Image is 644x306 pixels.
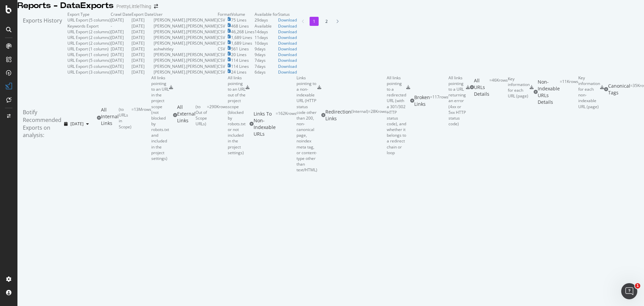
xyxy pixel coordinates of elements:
td: - [111,23,131,29]
div: CSV [218,52,225,57]
span: 2025 Aug. 29th [70,121,84,127]
a: Download [278,63,297,69]
td: [DATE] [111,40,131,46]
td: [DATE] [131,63,154,69]
td: [PERSON_NAME].[PERSON_NAME] [154,23,218,29]
td: 7 days [255,57,278,63]
td: 29 days [255,17,278,23]
div: CSV [218,23,225,29]
span: 1 [635,283,640,289]
td: 114 Lines [231,63,255,69]
div: Exports History [23,17,62,70]
div: CSV [218,57,225,63]
div: All links pointing to a URL returning an error (4xx or 5xx HTTP status code) [448,75,466,127]
td: [DATE] [131,57,154,63]
td: [DATE] [111,46,131,52]
td: 9 days [255,52,278,57]
a: Download [278,40,297,46]
td: [PERSON_NAME].[PERSON_NAME] [154,40,218,46]
td: User [154,11,218,17]
div: Key information for each non-indexable URL (page) [578,75,600,110]
div: URL Export (2 columns) [67,35,111,40]
td: [DATE] [131,52,154,57]
a: Download [278,35,297,40]
a: Download [278,69,297,75]
div: = 117 rows [430,94,448,107]
td: 46,268 Lines [231,29,255,35]
a: Download [278,23,297,29]
div: = 11K rows [560,79,578,105]
div: Links pointing to a non-indexable URL (HTTP status code other than 200, non-canonical page, noind... [297,75,317,173]
td: 11 days [255,35,278,40]
div: Canonical Tags [608,83,630,96]
a: Download [278,46,297,52]
a: Download [278,57,297,63]
td: 1,689 Lines [231,40,255,46]
li: 1 [310,17,319,26]
div: Non-Indexable URLs Details [538,79,560,105]
td: [PERSON_NAME].[PERSON_NAME] [154,63,218,69]
div: csv-export [169,85,173,89]
div: = 46K rows [489,77,508,97]
td: Available for [255,11,278,17]
div: csv-export [317,85,321,89]
div: Keywords Export [67,23,99,29]
td: 9 days [255,46,278,52]
div: All Internal Links [101,106,119,130]
td: [DATE] [131,29,154,35]
div: URL Export (2 columns) [67,29,111,35]
div: Redirection Links [325,108,351,122]
td: [DATE] [111,52,131,57]
td: [DATE] [111,35,131,40]
div: csv-export [406,85,410,89]
td: 468 Lines [231,23,255,29]
td: 75 Lines [231,17,255,23]
td: [DATE] [111,17,131,23]
td: [DATE] [131,23,154,29]
td: 14 days [255,29,278,35]
div: ( to Out of Scope URLs ) [196,104,207,127]
div: Broken Links [414,94,430,107]
td: [DATE] [131,69,154,75]
td: [PERSON_NAME].[PERSON_NAME] [154,69,218,75]
td: Export Type [67,11,111,17]
div: URL Export (1 column) [67,46,109,52]
li: 2 [322,17,331,26]
div: = 290K rows [207,104,228,127]
iframe: Intercom live chat [621,283,637,299]
td: [DATE] [111,29,131,35]
div: All links pointing to an URL in the project scope (not blocked by robots.txt and included in the ... [151,75,169,161]
td: [DATE] [131,17,154,23]
div: CSV [218,40,225,46]
div: csv-export [600,85,604,89]
div: = 162K rows [276,111,297,137]
a: Download [278,29,297,35]
div: URL Export (3 columns) [67,69,111,75]
td: [PERSON_NAME].[PERSON_NAME] [154,17,218,23]
button: [DATE] [61,119,92,129]
div: CSV [218,35,225,40]
div: CSV [218,29,225,35]
a: Download [278,17,297,23]
td: ashwhitley [154,46,218,52]
td: 24 Lines [231,69,255,75]
div: Available [255,23,278,29]
div: csv-export [530,85,534,89]
div: CSV [218,63,225,69]
div: URL Export (5 columns) [67,63,111,69]
div: = 28K rows [368,108,387,122]
td: [PERSON_NAME].[PERSON_NAME] [154,35,218,40]
td: [DATE] [131,46,154,52]
div: All URLs Details [474,77,489,97]
div: URL Export (2 columns) [67,40,111,46]
a: Download [278,52,297,57]
td: [DATE] [111,57,131,63]
div: URL Export (5 columns) [67,17,111,23]
td: [DATE] [111,63,131,69]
